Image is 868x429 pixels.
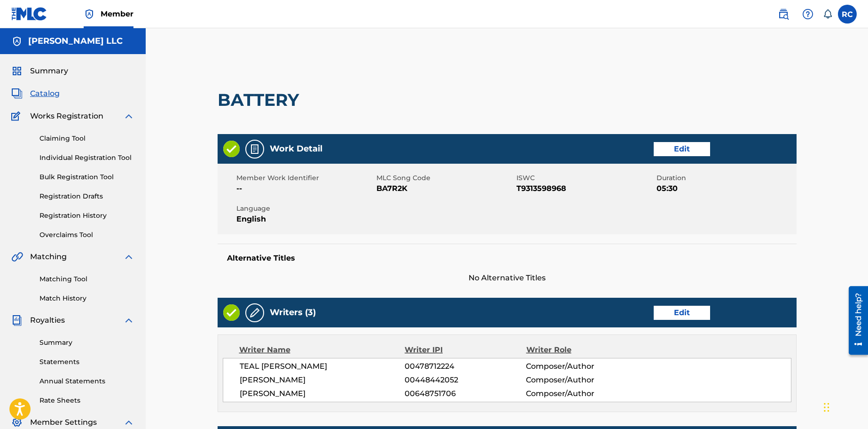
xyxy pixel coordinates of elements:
span: Composer/Author [526,361,636,372]
div: Writer Role [526,344,637,356]
div: Writer Name [239,344,405,356]
a: Statements [39,357,134,367]
iframe: Chat Widget [821,384,868,429]
img: expand [123,251,134,262]
img: expand [123,111,134,122]
span: Member Settings [30,417,97,428]
span: Catalog [30,88,60,99]
img: Works Registration [11,111,23,122]
a: Individual Registration Tool [39,153,134,163]
h2: BATTERY [218,89,304,111]
img: Writers [249,307,260,318]
h5: Work Detail [270,143,322,154]
a: Annual Statements [39,376,134,386]
iframe: Resource Center [842,282,868,358]
a: Summary [39,338,134,348]
img: search [778,8,789,20]
span: Matching [30,251,67,262]
a: Registration Drafts [39,191,134,201]
a: Edit [654,306,710,320]
img: help [802,8,813,20]
img: Valid [223,304,240,321]
a: Matching Tool [39,274,134,284]
a: Overclaims Tool [39,230,134,240]
h5: RYAN CARAVEO LLC [28,36,123,47]
span: -- [236,183,374,194]
span: BA7R2K [376,183,514,194]
img: expand [123,315,134,326]
span: T9313598968 [516,183,654,194]
div: Drag [824,393,829,421]
span: TEAL [PERSON_NAME] [240,361,405,372]
div: User Menu [838,5,857,24]
img: Summary [11,65,23,77]
span: 00648751706 [405,388,526,399]
span: Member [101,8,133,19]
h5: Alternative Titles [227,254,787,263]
img: Catalog [11,88,23,99]
span: Summary [30,65,68,77]
a: Public Search [774,5,793,24]
a: Bulk Registration Tool [39,172,134,182]
span: No Alternative Titles [218,272,797,284]
div: Help [798,5,817,24]
span: Member Work Identifier [236,173,374,183]
img: Valid [223,141,240,157]
span: English [236,214,374,225]
span: Composer/Author [526,388,636,399]
span: 00448442052 [405,374,526,386]
img: Matching [11,251,23,262]
span: MLC Song Code [376,173,514,183]
span: Duration [657,173,794,183]
img: MLC Logo [11,7,47,21]
a: CatalogCatalog [11,88,60,99]
a: Rate Sheets [39,396,134,405]
span: Royalties [30,315,65,326]
h5: Writers (3) [270,307,316,318]
span: Works Registration [30,111,103,122]
span: [PERSON_NAME] [240,374,405,386]
img: Royalties [11,315,23,326]
a: Match History [39,294,134,303]
img: Member Settings [11,417,23,428]
a: Claiming Tool [39,134,134,143]
span: 05:30 [657,183,794,194]
span: [PERSON_NAME] [240,388,405,399]
a: SummarySummary [11,65,68,77]
img: Accounts [11,36,23,47]
img: Top Rightsholder [84,8,95,20]
span: ISWC [516,173,654,183]
span: Language [236,204,374,214]
span: 00478712224 [405,361,526,372]
a: Edit [654,142,710,156]
img: Work Detail [249,143,260,155]
span: Composer/Author [526,374,636,386]
a: Registration History [39,211,134,221]
div: Notifications [823,9,832,19]
img: expand [123,417,134,428]
div: Writer IPI [405,344,526,356]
